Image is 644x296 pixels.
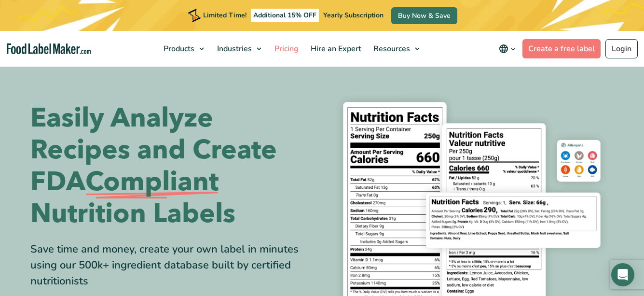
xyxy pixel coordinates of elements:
[203,11,247,20] span: Limited Time!
[323,11,384,20] span: Yearly Subscription
[214,43,253,54] span: Industries
[161,43,195,54] span: Products
[611,263,634,286] div: Open Intercom Messenger
[85,166,219,198] span: Compliant
[370,43,411,54] span: Resources
[522,39,601,58] a: Create a free label
[211,31,266,67] a: Industries
[158,31,209,67] a: Products
[368,31,425,67] a: Resources
[605,39,638,58] a: Login
[251,9,319,22] span: Additional 15% OFF
[272,43,300,54] span: Pricing
[30,102,315,230] h1: Easily Analyze Recipes and Create FDA Nutrition Labels
[30,241,315,289] div: Save time and money, create your own label in minutes using our 500k+ ingredient database built b...
[308,43,362,54] span: Hire an Expert
[391,7,457,24] a: Buy Now & Save
[269,31,302,67] a: Pricing
[305,31,365,67] a: Hire an Expert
